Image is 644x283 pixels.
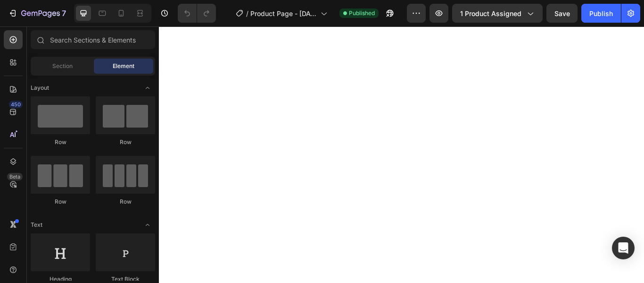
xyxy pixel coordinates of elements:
[452,4,543,23] button: 1 product assigned
[96,138,155,146] div: Row
[31,197,90,206] div: Row
[581,4,621,23] button: Publish
[589,9,613,18] div: Publish
[7,173,23,180] div: Beta
[113,62,134,70] span: Element
[31,84,49,92] span: Layout
[349,9,375,17] span: Published
[31,30,155,49] input: Search Sections & Elements
[140,80,155,95] span: Toggle open
[31,221,42,229] span: Text
[178,4,216,23] div: Undo/Redo
[31,138,90,146] div: Row
[246,9,248,18] span: /
[9,101,23,108] div: 450
[62,8,66,19] p: 7
[612,237,635,259] div: Open Intercom Messenger
[554,9,570,17] span: Save
[4,4,70,23] button: 7
[546,4,578,23] button: Save
[460,9,521,18] span: 1 product assigned
[140,217,155,232] span: Toggle open
[159,26,644,283] iframe: Design area
[250,9,317,18] span: Product Page - [DATE] 16:23:21
[96,197,155,206] div: Row
[52,62,73,70] span: Section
